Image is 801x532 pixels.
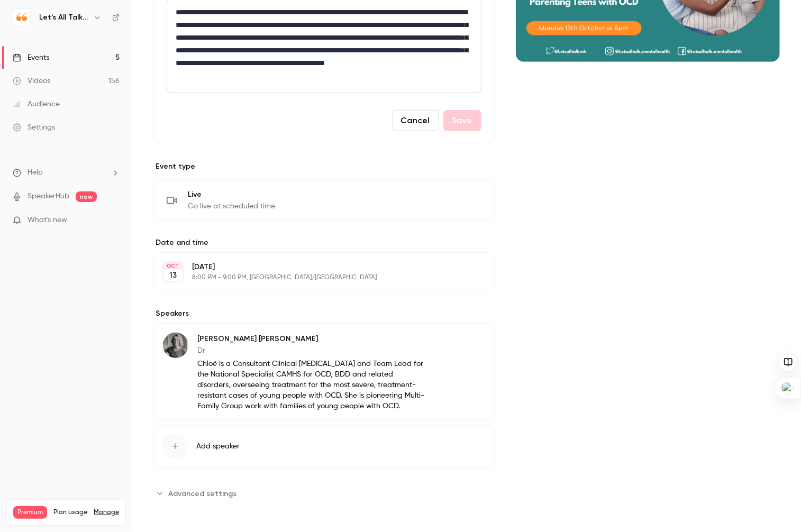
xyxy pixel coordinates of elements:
[153,323,495,420] div: Chloe Volz[PERSON_NAME] [PERSON_NAME]DrChloë is a Consultant Clinical [MEDICAL_DATA] and Team Lea...
[153,308,495,319] label: Speakers
[197,359,426,411] p: Chloë is a Consultant Clinical [MEDICAL_DATA] and Team Lead for the National Specialist CAMHS for...
[13,506,47,519] span: Premium
[163,333,188,358] img: Chloe Volz
[76,191,97,202] span: new
[197,345,426,356] p: Dr
[28,167,43,178] span: Help
[153,425,495,468] button: Add speaker
[153,485,495,502] section: Advanced settings
[28,191,69,202] a: SpeakerHub
[188,189,275,200] span: Live
[107,216,120,225] iframe: Noticeable Trigger
[196,441,240,452] span: Add speaker
[94,508,119,517] a: Manage
[153,161,495,172] p: Event type
[392,110,439,131] button: Cancel
[39,12,89,23] h6: Let's All Talk Mental Health
[153,485,243,502] button: Advanced settings
[192,273,439,282] p: 8:00 PM - 9:00 PM, [GEOGRAPHIC_DATA]/[GEOGRAPHIC_DATA]
[13,167,120,178] li: help-dropdown-opener
[13,99,60,109] div: Audience
[197,334,426,344] p: [PERSON_NAME] [PERSON_NAME]
[13,52,49,63] div: Events
[53,508,87,517] span: Plan usage
[28,215,67,226] span: What's new
[192,262,439,272] p: [DATE]
[13,122,55,133] div: Settings
[169,270,177,281] p: 13
[13,9,30,26] img: Let's All Talk Mental Health
[13,76,50,86] div: Videos
[163,262,183,270] div: OCT
[188,201,275,212] span: Go live at scheduled time
[168,488,236,499] span: Advanced settings
[153,237,495,248] label: Date and time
